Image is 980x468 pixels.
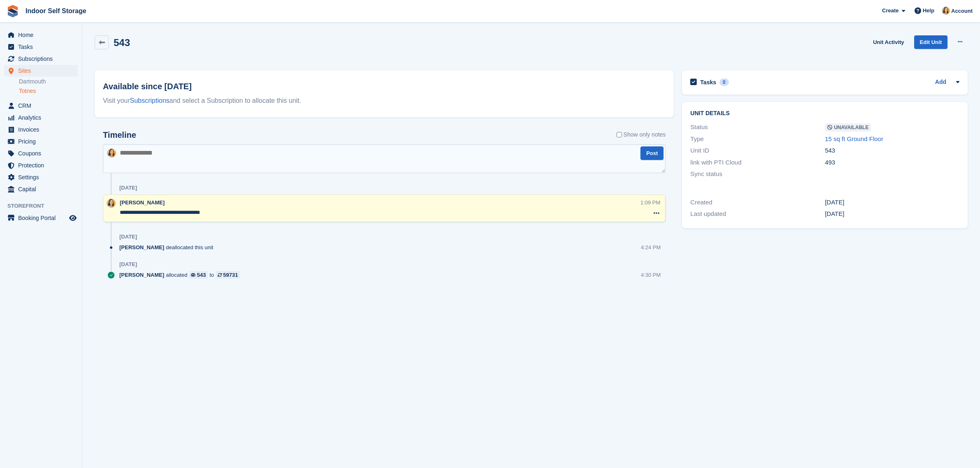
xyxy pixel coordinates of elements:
[4,100,78,111] a: menu
[700,79,716,86] h2: Tasks
[119,185,137,191] div: [DATE]
[640,199,660,206] div: 1:09 PM
[68,213,78,223] a: Preview store
[216,271,240,279] a: 59731
[825,198,959,207] div: [DATE]
[4,65,78,76] a: menu
[870,35,907,49] a: Unit Activity
[114,37,130,48] h2: 543
[18,148,68,159] span: Coupons
[825,209,959,219] div: [DATE]
[103,130,136,140] h2: Timeline
[951,7,973,15] span: Account
[18,136,68,147] span: Pricing
[825,135,883,142] a: 15 sq ft Ground Floor
[4,53,78,65] a: menu
[197,271,206,279] div: 543
[18,41,68,53] span: Tasks
[942,7,950,15] img: Emma Higgins
[690,198,825,207] div: Created
[103,80,666,93] h2: Available since [DATE]
[4,29,78,41] a: menu
[18,171,68,183] span: Settings
[4,124,78,135] a: menu
[189,271,208,279] a: 543
[119,234,137,240] div: [DATE]
[19,87,78,95] a: Totnes
[690,123,825,132] div: Status
[18,65,68,76] span: Sites
[7,5,19,17] img: stora-icon-8386f47178a22dfd0bd8f6a31ec36ba5ce8667c1dd55bd0f319d3a0aa187defe.svg
[7,202,82,210] span: Storefront
[107,199,116,208] img: Emma Higgins
[4,160,78,171] a: menu
[107,148,116,158] img: Emma Higgins
[617,130,622,139] input: Show only notes
[119,271,164,279] span: [PERSON_NAME]
[18,124,68,135] span: Invoices
[4,171,78,183] a: menu
[641,243,661,251] div: 4:24 PM
[882,7,899,15] span: Create
[719,79,729,86] div: 0
[690,134,825,144] div: Type
[22,4,90,18] a: Indoor Self Storage
[914,35,947,49] a: Edit Unit
[935,78,946,87] a: Add
[18,183,68,195] span: Capital
[640,146,663,160] button: Post
[4,212,78,224] a: menu
[120,199,165,206] span: [PERSON_NAME]
[18,160,68,171] span: Protection
[690,146,825,155] div: Unit ID
[103,96,666,106] div: Visit your and select a Subscription to allocate this unit.
[119,243,164,251] span: [PERSON_NAME]
[825,158,959,167] div: 493
[18,53,68,65] span: Subscriptions
[690,158,825,167] div: link with PTI Cloud
[18,212,68,224] span: Booking Portal
[4,41,78,53] a: menu
[690,169,825,179] div: Sync status
[690,209,825,219] div: Last updated
[4,112,78,123] a: menu
[4,148,78,159] a: menu
[825,123,871,132] span: Unavailable
[690,110,959,117] h2: Unit details
[617,130,666,139] label: Show only notes
[119,243,217,251] div: deallocated this unit
[18,29,68,41] span: Home
[19,78,78,86] a: Dartmouth
[4,136,78,147] a: menu
[641,271,661,279] div: 4:30 PM
[130,97,170,104] a: Subscriptions
[119,271,244,279] div: allocated to
[18,112,68,123] span: Analytics
[825,146,959,155] div: 543
[223,271,238,279] div: 59731
[119,261,137,268] div: [DATE]
[18,100,68,111] span: CRM
[923,7,934,15] span: Help
[4,183,78,195] a: menu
